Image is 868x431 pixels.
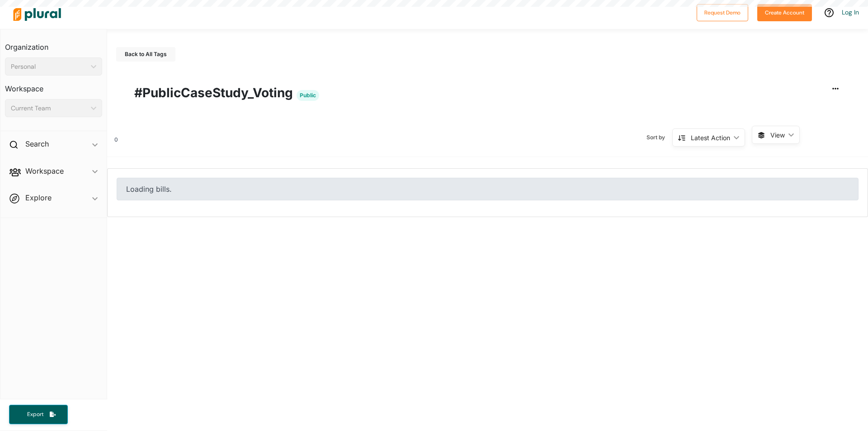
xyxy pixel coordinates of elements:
[134,83,841,102] h1: #PublicCaseStudy_Voting
[125,51,167,57] span: Back to All Tags
[11,62,87,71] div: Personal
[770,130,785,140] span: View
[9,405,68,424] button: Export
[11,104,87,113] div: Current Team
[691,133,730,142] div: Latest Action
[21,411,50,418] span: Export
[842,8,859,16] a: Log In
[757,4,812,21] button: Create Account
[697,7,748,17] a: Request Demo
[5,34,102,54] h3: Organization
[107,126,118,149] div: 0
[646,133,672,142] span: Sort by
[297,90,319,101] span: Public
[116,47,175,62] button: Back to All Tags
[697,4,748,21] button: Request Demo
[5,76,102,95] h3: Workspace
[25,139,49,149] h2: Search
[757,7,812,17] a: Create Account
[117,178,859,200] div: Loading bills.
